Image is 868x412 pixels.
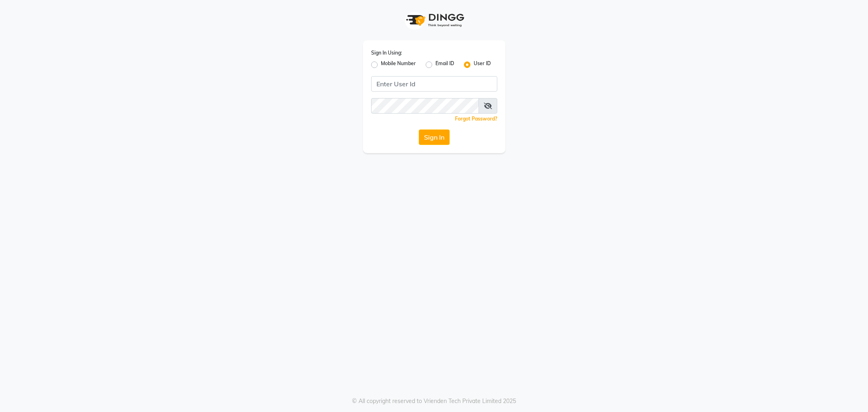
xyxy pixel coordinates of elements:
[474,60,491,70] label: User ID
[402,8,467,32] img: logo1.svg
[419,129,450,145] button: Sign In
[371,98,479,114] input: Username
[371,49,402,57] label: Sign In Using:
[381,60,416,70] label: Mobile Number
[455,116,497,122] a: Forgot Password?
[435,60,454,70] label: Email ID
[371,76,497,92] input: Username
